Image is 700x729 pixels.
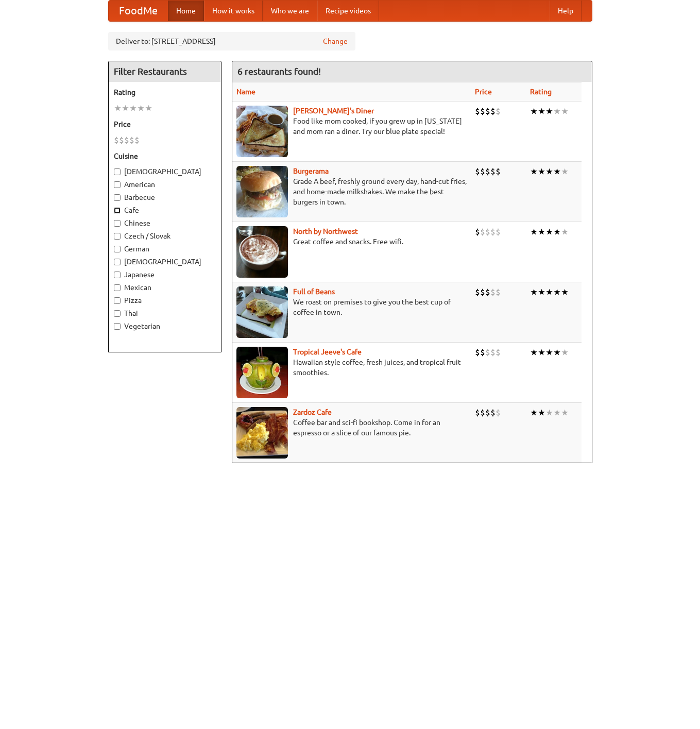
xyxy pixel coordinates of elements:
[114,168,121,175] input: [DEMOGRAPHIC_DATA]
[293,107,374,115] a: [PERSON_NAME]'s Diner
[496,166,501,177] li: $
[114,181,121,188] input: American
[545,286,553,298] li: ★
[293,348,362,356] a: Tropical Jeeve's Cafe
[538,166,545,177] li: ★
[114,259,121,265] input: [DEMOGRAPHIC_DATA]
[109,61,221,82] h4: Filter Restaurants
[485,407,490,418] li: $
[236,347,288,398] img: jeeves.jpg
[237,66,321,76] ng-pluralize: 6 restaurants found!
[545,226,553,238] li: ★
[114,269,216,280] label: Japanese
[480,166,485,177] li: $
[114,257,216,267] label: [DEMOGRAPHIC_DATA]
[538,347,545,358] li: ★
[119,134,124,146] li: $
[236,88,255,96] a: Name
[490,226,496,238] li: $
[236,407,288,459] img: zardoz.jpg
[496,407,501,418] li: $
[480,347,485,358] li: $
[475,166,480,177] li: $
[114,310,121,317] input: Thai
[480,286,485,298] li: $
[114,220,121,227] input: Chinese
[236,106,288,157] img: sallys.jpg
[293,287,335,296] b: Full of Beans
[538,226,545,238] li: ★
[475,407,480,418] li: $
[530,226,538,238] li: ★
[293,167,329,175] a: Burgerama
[553,226,561,238] li: ★
[114,179,216,190] label: American
[114,166,216,177] label: [DEMOGRAPHIC_DATA]
[553,407,561,418] li: ★
[114,119,216,129] h5: Price
[553,106,561,117] li: ★
[530,347,538,358] li: ★
[496,106,501,117] li: $
[114,321,216,331] label: Vegetarian
[490,106,496,117] li: $
[485,106,490,117] li: $
[236,116,467,137] p: Food like mom cooked, if you grew up in [US_STATE] and mom ran a diner. Try our blue plate special!
[114,134,119,146] li: $
[236,226,288,278] img: north.jpg
[480,226,485,238] li: $
[114,284,121,291] input: Mexican
[108,32,355,50] div: Deliver to: [STREET_ADDRESS]
[114,297,121,304] input: Pizza
[561,226,569,238] li: ★
[530,286,538,298] li: ★
[545,166,553,177] li: ★
[530,166,538,177] li: ★
[114,103,122,114] li: ★
[317,1,379,21] a: Recipe videos
[122,103,129,114] li: ★
[480,407,485,418] li: $
[114,233,121,240] input: Czech / Slovak
[490,166,496,177] li: $
[114,207,121,214] input: Cafe
[538,286,545,298] li: ★
[561,407,569,418] li: ★
[293,408,332,416] a: Zardoz Cafe
[475,347,480,358] li: $
[538,106,545,117] li: ★
[485,166,490,177] li: $
[236,166,288,217] img: burgerama.jpg
[129,103,137,114] li: ★
[114,282,216,293] label: Mexican
[475,226,480,238] li: $
[114,295,216,306] label: Pizza
[545,106,553,117] li: ★
[545,347,553,358] li: ★
[114,192,216,202] label: Barbecue
[496,226,501,238] li: $
[475,286,480,298] li: $
[137,103,145,114] li: ★
[114,246,121,252] input: German
[490,407,496,418] li: $
[114,244,216,254] label: German
[129,134,134,146] li: $
[475,88,492,96] a: Price
[561,166,569,177] li: ★
[114,308,216,318] label: Thai
[485,226,490,238] li: $
[545,407,553,418] li: ★
[114,272,121,278] input: Japanese
[114,231,216,241] label: Czech / Slovak
[236,357,467,378] p: Hawaiian style coffee, fresh juices, and tropical fruit smoothies.
[114,218,216,228] label: Chinese
[553,286,561,298] li: ★
[114,194,121,201] input: Barbecue
[293,227,358,235] a: North by Northwest
[236,236,467,247] p: Great coffee and snacks. Free wifi.
[145,103,152,114] li: ★
[530,88,552,96] a: Rating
